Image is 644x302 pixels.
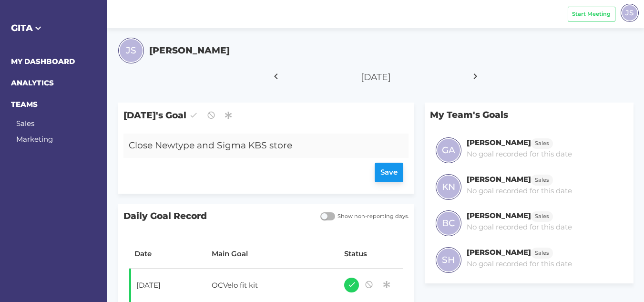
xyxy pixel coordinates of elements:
[361,72,391,83] span: [DATE]
[467,248,531,257] h6: [PERSON_NAME]
[531,138,553,147] a: Sales
[535,212,549,220] span: Sales
[335,212,409,220] span: Show non-reporting days.
[467,138,531,147] h6: [PERSON_NAME]
[467,175,531,184] h6: [PERSON_NAME]
[467,149,572,160] p: No goal recorded for this date
[531,248,553,257] a: Sales
[442,253,455,267] span: SH
[625,7,634,18] span: JS
[568,7,615,21] button: Start Meeting
[467,211,531,220] h6: [PERSON_NAME]
[11,57,75,66] a: MY DASHBOARD
[126,44,136,57] span: JS
[535,139,549,147] span: Sales
[16,135,53,144] a: Marketing
[467,259,572,270] p: No goal recorded for this date
[149,44,230,57] h5: [PERSON_NAME]
[572,10,611,18] span: Start Meeting
[375,163,404,182] button: Save
[134,249,201,260] div: Date
[380,167,398,178] span: Save
[531,175,553,184] a: Sales
[467,222,572,233] p: No goal recorded for this date
[531,211,553,220] a: Sales
[11,21,97,35] h5: GITA
[118,204,315,229] span: Daily Goal Record
[425,103,633,127] p: My Team's Goals
[118,103,414,128] span: [DATE]'s Goal
[535,249,549,257] span: Sales
[212,249,334,260] div: Main Goal
[442,180,455,194] span: KN
[206,275,328,299] div: OCVelo fit kit
[467,186,572,197] p: No goal recorded for this date
[16,119,34,128] a: Sales
[535,176,549,184] span: Sales
[11,99,97,110] h6: TEAMS
[621,4,639,22] div: JS
[442,144,455,157] span: GA
[442,217,455,230] span: BC
[123,134,385,158] div: Close Newtype and Sigma KBS store
[344,249,398,260] div: Status
[11,78,54,87] a: ANALYTICS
